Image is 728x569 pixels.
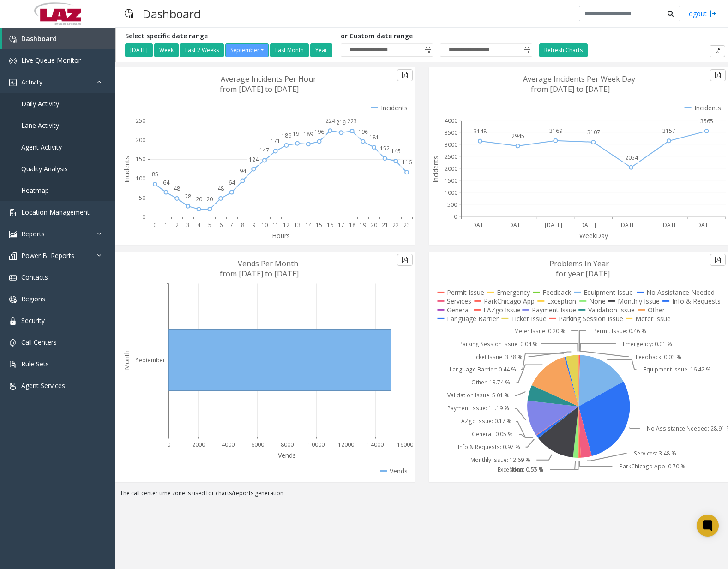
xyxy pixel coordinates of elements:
text: General: 0.05 % [472,431,513,438]
span: Quality Analysis [21,164,68,173]
text: Incidents [431,156,440,183]
text: 200 [136,136,145,144]
text: Ticket Issue: 3.78 % [471,353,523,361]
text: 3157 [662,127,675,135]
text: 189 [303,130,313,138]
text: 124 [249,156,259,163]
text: 14000 [367,441,384,449]
text: 4000 [222,441,235,449]
text: 12000 [338,441,354,449]
img: 'icon' [9,252,17,260]
text: WeekDay [579,231,608,240]
button: Export to pdf [710,254,726,266]
text: September [136,356,165,364]
text: 23 [403,221,410,229]
text: 147 [259,146,269,154]
a: Dashboard [2,28,115,49]
text: 2054 [625,154,638,162]
button: Week [154,43,179,57]
text: 500 [447,201,457,209]
text: 12 [283,221,289,229]
text: 196 [358,128,368,136]
text: 145 [391,147,401,155]
text: 16000 [397,441,413,449]
span: Live Queue Monitor [21,56,81,65]
text: 186 [282,132,291,139]
text: 181 [369,133,379,141]
span: Activity [21,78,42,86]
text: from [DATE] to [DATE] [531,84,610,94]
text: Monthly Issue: 12.69 % [470,456,530,464]
img: pageIcon [125,2,133,25]
span: Toggle popup [522,44,532,57]
text: Feedback: 0.03 % [636,353,681,361]
img: 'icon' [9,274,17,282]
text: 64 [229,179,235,186]
text: 224 [325,117,336,125]
text: Validation Issue: 5.01 % [447,392,509,400]
text: 20 [371,221,377,229]
text: Emergency: 0.01 % [623,340,672,348]
text: from [DATE] to [DATE] [220,84,299,94]
text: 1000 [445,189,457,197]
text: Permit Issue: 0.46 % [593,327,646,335]
text: Other: 13.74 % [471,379,510,387]
text: [DATE] [507,221,525,229]
text: 4000 [445,117,457,125]
text: 48 [174,185,180,192]
text: [DATE] [695,221,713,229]
text: Services: 3.48 % [634,450,676,458]
text: 9 [252,221,255,229]
text: 11 [272,221,279,229]
text: 20 [196,195,202,203]
text: [DATE] [545,221,562,229]
span: Call Centers [21,338,57,347]
span: Rule Sets [21,359,49,368]
h3: Dashboard [138,2,205,25]
text: 8 [241,221,244,229]
img: 'icon' [9,57,17,65]
button: Export to pdf [397,69,413,81]
button: Refresh Charts [539,43,588,57]
text: for year [DATE] [556,269,610,279]
button: Last Month [270,43,309,57]
text: 48 [217,185,224,192]
text: 22 [392,221,399,229]
text: 7 [230,221,233,229]
img: 'icon' [9,361,17,368]
text: 223 [347,117,357,125]
text: 2000 [192,441,205,449]
span: Heatmap [21,186,49,195]
text: ParkChicago App: 0.70 % [620,463,686,471]
h5: Select specific date range [125,32,334,40]
text: 3000 [445,141,457,149]
text: 0 [142,213,145,221]
text: 10 [261,221,268,229]
button: [DATE] [125,43,153,57]
text: 14 [305,221,312,229]
text: 8000 [281,441,294,449]
text: 4 [197,221,201,229]
text: [DATE] [661,221,679,229]
span: Security [21,316,45,325]
button: Export to pdf [397,254,413,266]
text: Language Barrier: 0.44 % [449,366,516,374]
text: 219 [336,119,346,126]
img: 'icon' [9,383,17,390]
text: Equipment Issue: 16.42 % [644,366,711,374]
img: 'icon' [9,296,17,303]
text: Vends Per Month [238,258,298,269]
img: 'icon' [9,231,17,238]
span: Dashboard [21,34,57,43]
h5: or Custom date range [341,32,532,40]
text: 6 [219,221,223,229]
img: 'icon' [9,209,17,216]
text: 13 [294,221,301,229]
button: Last 2 Weeks [180,43,224,57]
text: Average Incidents Per Week Day [523,74,635,84]
text: 0 [454,213,457,221]
text: 2945 [511,132,524,140]
text: 17 [338,221,344,229]
span: Lane Activity [21,121,59,130]
span: Contacts [21,273,48,282]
